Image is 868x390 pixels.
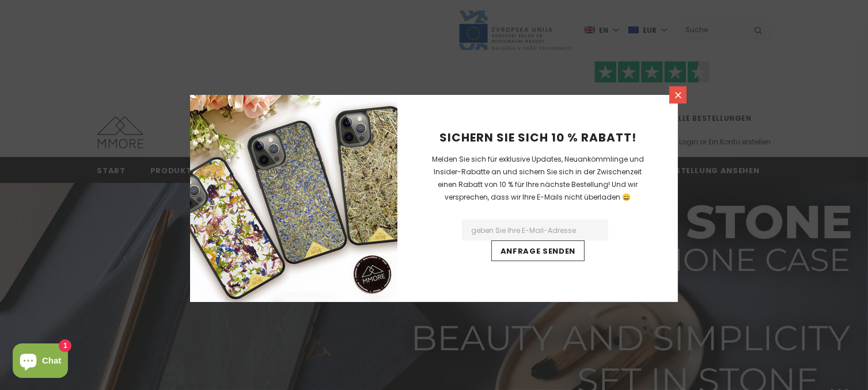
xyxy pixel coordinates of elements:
[462,220,608,240] input: Email Address
[669,86,687,104] a: Menu
[9,343,71,381] inbox-online-store-chat: Shopify online store chat
[432,154,644,202] span: Melden Sie sich für exklusive Updates, Neuankömmlinge und Insider-Rabatte an und sichern Sie sich...
[439,129,636,146] span: Sichern Sie sich 10 % Rabatt!
[491,240,585,261] input: Anfrage senden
